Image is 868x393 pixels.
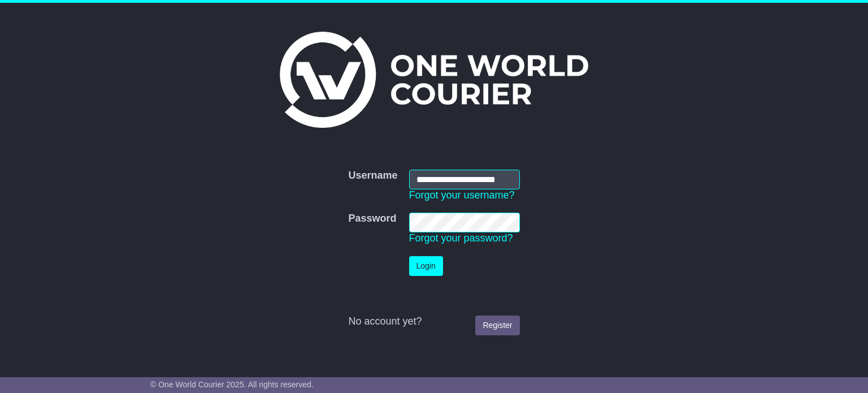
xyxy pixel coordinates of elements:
span: © One World Courier 2025. All rights reserved. [150,380,314,389]
button: Login [409,256,443,276]
div: No account yet? [348,316,519,328]
a: Forgot your password? [409,232,513,244]
label: Username [348,170,397,182]
label: Password [348,213,396,225]
img: One World [280,32,588,128]
a: Register [475,316,519,335]
a: Forgot your username? [409,189,515,201]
